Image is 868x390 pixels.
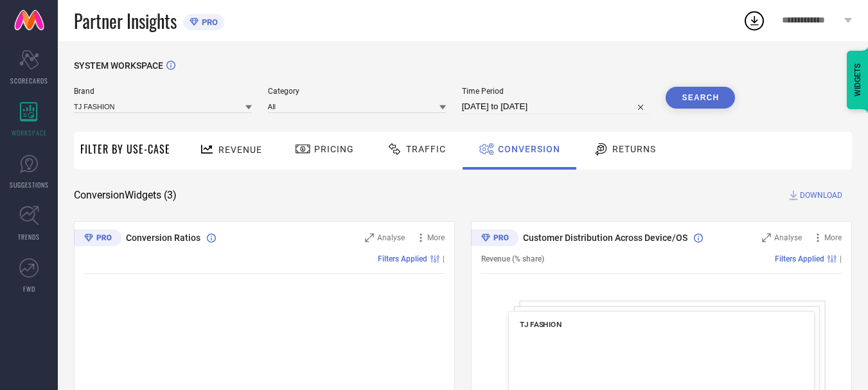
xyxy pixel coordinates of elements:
[74,229,121,249] div: Premium
[800,189,842,202] span: DOWNLOAD
[268,87,446,96] span: Category
[377,233,405,242] span: Analyse
[666,87,735,109] button: Search
[824,233,842,242] span: More
[74,87,252,96] span: Brand
[840,254,842,263] span: |
[10,180,49,190] span: SUGGESTIONS
[74,60,163,71] span: SYSTEM WORKSPACE
[427,233,445,242] span: More
[462,87,650,96] span: Time Period
[443,254,445,263] span: |
[10,76,48,85] span: SCORECARDS
[612,144,656,154] span: Returns
[498,144,560,154] span: Conversion
[365,233,374,242] svg: Zoom
[12,128,47,137] span: WORKSPACE
[520,320,562,329] span: TJ FASHION
[762,233,771,242] svg: Zoom
[774,233,802,242] span: Analyse
[18,232,40,242] span: TRENDS
[23,284,35,294] span: FWD
[314,144,354,154] span: Pricing
[126,233,200,243] span: Conversion Ratios
[743,9,766,32] div: Open download list
[406,144,446,154] span: Traffic
[74,189,177,202] span: Conversion Widgets ( 3 )
[199,17,218,27] span: PRO
[462,99,650,114] input: Select time period
[523,233,687,243] span: Customer Distribution Across Device/OS
[74,8,177,34] span: Partner Insights
[775,254,824,263] span: Filters Applied
[80,141,170,157] span: Filter By Use-Case
[481,254,544,263] span: Revenue (% share)
[378,254,427,263] span: Filters Applied
[471,229,518,249] div: Premium
[218,145,262,155] span: Revenue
